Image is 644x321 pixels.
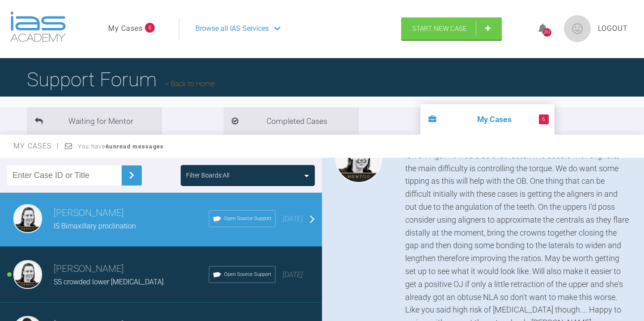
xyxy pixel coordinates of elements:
a: Start New Case [401,17,502,40]
h3: [PERSON_NAME] [54,262,209,277]
img: Kelly Toft [335,136,382,183]
h1: Support Forum [27,64,215,95]
li: My Cases [420,104,555,135]
img: Kelly Toft [13,260,42,289]
li: Completed Cases [224,107,358,135]
span: [DATE] [283,215,303,223]
img: profile.png [564,15,591,42]
div: Filter Boards: All [186,170,229,180]
span: You have [78,143,164,150]
a: Logout [598,23,628,34]
span: My Cases [13,142,59,150]
div: 267 [543,28,551,37]
img: Kelly Toft [13,204,42,233]
span: Open Source Support [224,270,271,279]
span: 6 [539,114,549,124]
span: SS crowded lower [MEDICAL_DATA] [54,278,164,286]
img: chevronRight.28bd32b0.svg [124,168,139,182]
span: Start New Case [412,25,467,33]
span: IS Bimaxillary proclination [54,222,136,230]
span: Browse all IAS Services [195,23,269,34]
li: Waiting for Mentor [27,107,161,135]
strong: 6 unread messages [106,143,164,150]
span: Open Source Support [224,215,271,223]
a: Back to Home [165,80,215,88]
a: My Cases [108,23,143,34]
img: logo-light.3e3ef733.png [10,12,66,42]
input: Enter Case ID or Title [7,165,122,186]
span: [DATE] [283,270,303,279]
span: 6 [145,23,155,33]
h3: [PERSON_NAME] [54,206,209,221]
